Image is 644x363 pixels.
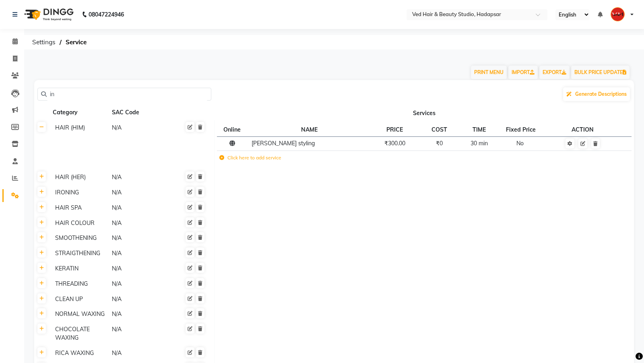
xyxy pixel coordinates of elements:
[62,35,91,49] span: Service
[252,140,315,147] span: [PERSON_NAME] styling
[214,105,634,120] th: Services
[471,140,488,147] span: 30 min
[111,218,167,228] div: N/A
[471,66,507,79] button: PRINT MENU
[508,66,538,79] a: IMPORT
[459,123,500,136] th: TIME
[111,294,167,304] div: N/A
[52,218,108,228] div: HAIR COLOUR
[539,66,570,79] a: EXPORT
[52,248,108,258] div: STRAIGTHENING
[52,264,108,274] div: KERATIN
[111,264,167,274] div: N/A
[370,123,419,136] th: PRICE
[384,140,405,147] span: ₹300.00
[500,123,544,136] th: Fixed Price
[219,154,281,161] label: Click here to add service
[111,248,167,258] div: N/A
[575,91,627,97] span: Generate Descriptions
[111,203,167,213] div: N/A
[52,188,108,198] div: IRONING
[52,309,108,319] div: NORMAL WAXING
[52,203,108,213] div: HAIR SPA
[52,324,108,343] div: CHOCOLATE WAXING
[111,309,167,319] div: N/A
[436,140,443,147] span: ₹0
[111,107,167,118] div: SAC Code
[217,123,249,136] th: Online
[52,107,108,118] div: Category
[516,140,524,147] span: No
[571,66,630,79] button: BULK PRICE UPDATE
[52,348,108,358] div: RICA WAXING
[611,7,625,21] img: null
[47,88,208,101] input: Search by service name
[419,123,459,136] th: COST
[111,324,167,343] div: N/A
[111,123,167,133] div: N/A
[111,188,167,198] div: N/A
[89,3,124,26] b: 08047224946
[52,294,108,304] div: CLEAN UP
[111,348,167,358] div: N/A
[52,279,108,289] div: THREADING
[111,172,167,182] div: N/A
[52,172,108,182] div: HAIR (HER)
[52,123,108,133] div: HAIR (HIM)
[28,35,60,49] span: Settings
[21,3,76,26] img: logo
[563,87,630,101] button: Generate Descriptions
[544,123,622,136] th: ACTION
[111,233,167,243] div: N/A
[249,123,370,136] th: NAME
[52,233,108,243] div: SMOOTHENING
[111,279,167,289] div: N/A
